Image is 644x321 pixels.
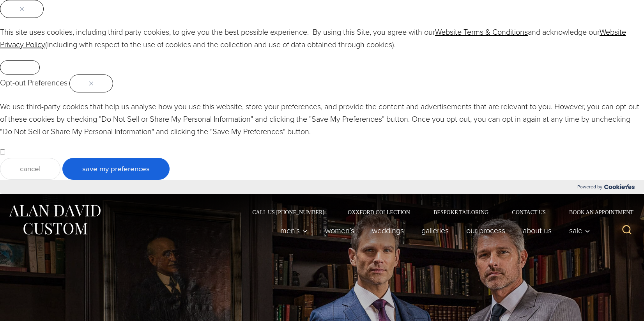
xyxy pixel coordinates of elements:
a: Contact Us [500,209,557,215]
a: Oxxford Collection [336,209,422,215]
a: Website Terms & Conditions [435,26,528,38]
nav: Secondary Navigation [241,209,636,215]
a: Bespoke Tailoring [422,209,500,215]
button: Save My Preferences [62,158,170,180]
a: About Us [514,223,561,238]
img: Close [89,82,93,85]
a: Call Us [PHONE_NUMBER] [241,209,336,215]
a: Galleries [413,223,458,238]
img: Cookieyes logo [604,184,635,189]
button: View Search Form [617,221,636,240]
a: Book an Appointment [557,209,636,215]
nav: Primary Navigation [272,223,594,238]
a: Women’s [317,223,363,238]
span: Men’s [280,227,308,234]
img: Close [20,7,24,11]
button: Close [69,74,113,92]
a: Our Process [458,223,514,238]
span: Sale [569,227,590,234]
a: weddings [363,223,413,238]
img: Alan David Custom [8,202,101,237]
